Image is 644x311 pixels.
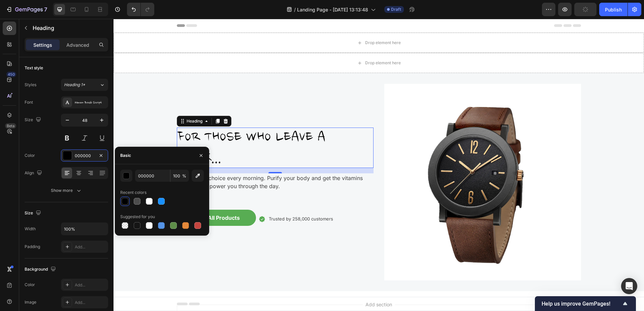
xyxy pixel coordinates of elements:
div: 000000 [75,153,94,159]
div: Size [25,115,42,125]
button: Show more [25,184,108,197]
p: The healthy choice every morning. Purify your body and get the vitamins you need to power you thr... [64,155,259,171]
button: View All Products [63,191,142,207]
div: Drop element here [252,21,287,27]
div: Color [25,152,35,159]
div: Heading [72,99,90,105]
div: Suggested for you [120,214,155,220]
span: Help us improve GemPages! [542,301,621,307]
div: 450 [6,72,16,77]
button: 7 [3,3,50,16]
div: Font [25,99,33,105]
button: Publish [599,3,627,16]
p: Settings [33,41,52,48]
p: Heading [33,24,105,32]
div: Align [25,169,43,178]
div: Publish [605,6,622,13]
div: Beta [5,123,16,129]
div: Text style [25,65,43,71]
div: Background [25,265,57,274]
p: Advanced [66,41,89,48]
iframe: Design area [114,19,644,311]
div: View All Products [79,195,126,203]
button: Show survey - Help us improve GemPages! [542,300,629,308]
p: Trusted by 258,000 customers [155,197,220,203]
div: Add... [75,282,106,288]
div: Styles [25,82,36,88]
p: FOR THOSE WHO LEAVE A MARK... [64,109,259,148]
span: Heading 1* [64,82,85,88]
span: / [294,6,296,13]
div: Padding [25,244,40,250]
div: Drop element here [252,41,287,47]
input: Eg: FFFFFF [135,170,170,182]
span: Landing Page - [DATE] 13:13:48 [297,6,368,13]
div: Width [25,226,36,232]
div: Recent colors [120,189,147,196]
div: Basic [120,152,131,159]
span: % [182,173,186,179]
div: Show more [51,187,82,194]
img: gempages_586445178873578187-90bbc459-6d3d-48bd-bc2f-82991092df0b.jpg [271,65,468,262]
div: Nanum Brush Script [75,100,106,106]
div: Size [25,209,42,218]
div: Image [25,299,36,305]
p: 7 [44,5,47,13]
button: Heading 1* [61,79,108,91]
input: Auto [61,223,108,235]
div: Undo/Redo [127,3,154,16]
div: Color [25,282,35,288]
div: Add... [75,244,106,250]
span: Draft [391,6,401,12]
h2: Rich Text Editor. Editing area: main [63,109,260,149]
div: Open Intercom Messenger [621,278,637,294]
div: Add... [75,300,106,306]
